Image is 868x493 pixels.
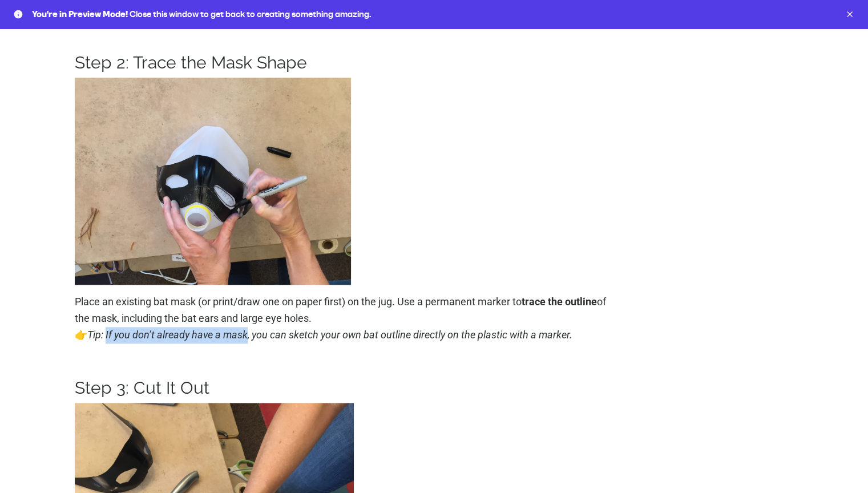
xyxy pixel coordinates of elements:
pds-icon: info circle filled [14,10,23,19]
span: You're in Preview Mode! [32,9,128,20]
h3: Step 3: Cut It Out [75,378,610,398]
img: a45238c-4b84-32a0-6417-65fdeffbe6e_IMG_7518.JPG [75,78,351,285]
strong: trace the outline [522,296,597,308]
em: Tip: If you don’t already have a mask, you can sketch your own bat outline directly on the plasti... [87,329,572,341]
p: Place an existing bat mask (or print/draw one on paper first) on the jug. Use a permanent marker ... [75,294,610,343]
h3: Step 2: Trace the Mask Shape [75,52,610,73]
span: Close this window to get back to creating something amazing. [130,9,371,20]
button: remove [845,10,854,19]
